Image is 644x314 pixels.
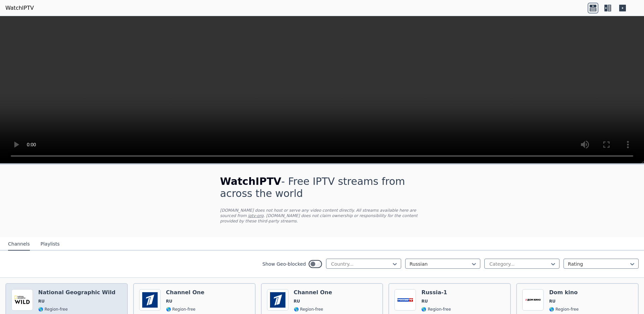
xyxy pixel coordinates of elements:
span: 🌎 Region-free [549,307,579,312]
h6: National Geographic Wild [38,289,115,296]
span: RU [166,299,172,304]
h6: Russia-1 [421,289,451,296]
button: Channels [8,238,30,251]
h6: Channel One [294,289,332,296]
span: RU [294,299,300,304]
img: Channel One [267,289,288,311]
h6: Dom kino [549,289,579,296]
span: 🌎 Region-free [166,307,196,312]
a: WatchIPTV [5,4,34,12]
button: Playlists [41,238,60,251]
span: RU [38,299,45,304]
span: 🌎 Region-free [38,307,68,312]
span: 🌎 Region-free [294,307,323,312]
span: RU [421,299,428,304]
img: Dom kino [522,289,544,311]
img: Channel One [139,289,161,311]
span: RU [549,299,555,304]
span: 🌎 Region-free [421,307,451,312]
img: National Geographic Wild [11,289,33,311]
p: [DOMAIN_NAME] does not host or serve any video content directly. All streams available here are s... [220,208,424,224]
h6: Channel One [166,289,204,296]
h1: - Free IPTV streams from across the world [220,175,424,200]
label: Show Geo-blocked [262,261,306,267]
a: iptv-org [248,213,264,218]
img: Russia-1 [394,289,416,311]
span: WatchIPTV [220,175,281,187]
